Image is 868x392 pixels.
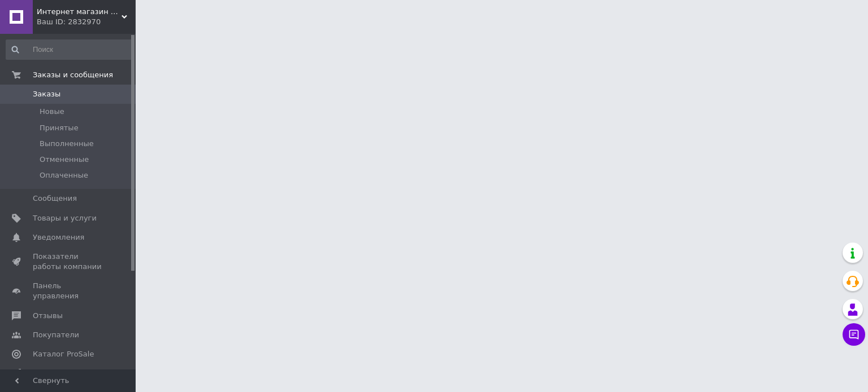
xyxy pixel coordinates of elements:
span: Показатели работы компании [33,252,105,272]
span: Товары и услуги [33,213,97,223]
span: Аналитика [33,368,75,378]
span: Оплаченные [40,170,88,180]
span: Отмененные [40,155,89,165]
input: Поиск [6,39,133,60]
span: Заказы и сообщения [33,70,113,80]
span: Каталог ProSale [33,349,94,359]
span: Выполненные [40,139,94,149]
span: Новые [40,107,64,117]
div: Ваш ID: 2832970 [37,17,136,27]
span: Панель управления [33,281,105,301]
span: Принятые [40,123,79,133]
button: Чат с покупателем [843,323,865,346]
span: Уведомления [33,232,84,243]
span: Интернет магазин Carp Dream [37,7,121,17]
span: Покупатели [33,330,79,340]
span: Сообщения [33,193,77,204]
span: Отзывы [33,311,63,321]
span: Заказы [33,89,60,99]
